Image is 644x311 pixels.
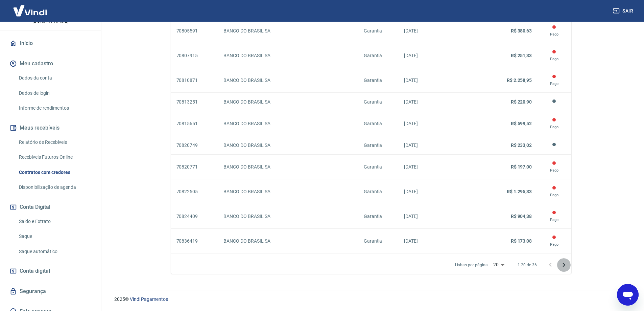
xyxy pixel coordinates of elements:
[223,52,353,59] p: BANCO DO BRASIL SA
[404,142,466,149] p: [DATE]
[511,53,532,58] strong: R$ 251,33
[223,98,353,106] p: BANCO DO BRASIL SA
[176,188,213,195] p: 70822505
[511,28,532,34] strong: R$ 380,63
[491,260,507,270] div: 20
[511,99,532,105] strong: R$ 220,90
[507,77,532,83] strong: R$ 2.258,95
[511,164,532,170] strong: R$ 197,00
[176,213,213,220] p: 70824409
[511,121,532,126] strong: R$ 599,52
[364,213,393,220] p: Garantia
[364,98,393,106] p: Garantia
[8,120,93,135] button: Meus recebíveis
[404,120,466,127] p: [DATE]
[557,258,571,272] button: Próxima página
[543,160,566,174] div: Este contrato já foi pago e os valores foram direcionados para o beneficiário do contrato.
[8,56,93,71] button: Meu cadastro
[223,188,353,195] p: BANCO DO BRASIL SA
[543,217,566,223] p: Pago
[176,120,213,127] p: 70815651
[543,234,566,248] div: Este contrato já foi pago e os valores foram direcionados para o beneficiário do contrato.
[176,77,213,84] p: 70810871
[16,135,93,149] a: Relatório de Recebíveis
[404,98,466,106] p: [DATE]
[612,5,636,17] button: Sair
[176,163,213,171] p: 70820771
[176,52,213,59] p: 70807915
[223,213,353,220] p: BANCO DO BRASIL SA
[364,238,393,245] p: Garantia
[364,142,393,149] p: Garantia
[617,284,639,306] iframe: Botão para abrir a janela de mensagens
[223,27,353,35] p: BANCO DO BRASIL SA
[543,24,566,38] div: Este contrato já foi pago e os valores foram direcionados para o beneficiário do contrato.
[8,284,93,299] a: Segurança
[364,188,393,195] p: Garantia
[364,27,393,35] p: Garantia
[16,229,93,243] a: Saque
[8,0,52,21] img: Vindi
[20,266,50,276] span: Conta digital
[543,185,566,198] div: Este contrato já foi pago e os valores foram direcionados para o beneficiário do contrato.
[404,188,466,195] p: [DATE]
[114,296,628,303] p: 2025 ©
[364,163,393,171] p: Garantia
[16,86,93,100] a: Dados de login
[16,245,93,259] a: Saque automático
[176,238,213,245] p: 70836419
[16,215,93,228] a: Saldo e Extrato
[511,142,532,148] strong: R$ 233,02
[543,192,566,198] p: Pago
[543,168,566,174] p: Pago
[511,238,532,244] strong: R$ 173,08
[511,214,532,219] strong: R$ 904,38
[518,262,537,268] p: 1-20 de 36
[404,27,466,35] p: [DATE]
[543,49,566,62] div: Este contrato já foi pago e os valores foram direcionados para o beneficiário do contrato.
[223,77,353,84] p: BANCO DO BRASIL SA
[543,209,566,223] div: Este contrato já foi pago e os valores foram direcionados para o beneficiário do contrato.
[16,165,93,179] a: Contratos com credores
[223,120,353,127] p: BANCO DO BRASIL SA
[16,150,93,164] a: Recebíveis Futuros Online
[223,163,353,171] p: BANCO DO BRASIL SA
[543,56,566,62] p: Pago
[404,52,466,59] p: [DATE]
[404,77,466,84] p: [DATE]
[404,238,466,245] p: [DATE]
[364,77,393,84] p: Garantia
[16,71,93,85] a: Dados da conta
[364,120,393,127] p: Garantia
[223,142,353,149] p: BANCO DO BRASIL SA
[223,238,353,245] p: BANCO DO BRASIL SA
[364,52,393,59] p: Garantia
[8,200,93,215] button: Conta Digital
[16,101,93,115] a: Informe de rendimentos
[176,98,213,106] p: 70813251
[543,117,566,130] div: Este contrato já foi pago e os valores foram direcionados para o beneficiário do contrato.
[8,264,93,279] a: Conta digital
[455,262,488,268] p: Linhas por página
[507,189,532,194] strong: R$ 1.295,33
[130,296,168,302] a: Vindi Pagamentos
[16,180,93,194] a: Disponibilização de agenda
[543,242,566,248] p: Pago
[543,73,566,87] div: Este contrato já foi pago e os valores foram direcionados para o beneficiário do contrato.
[176,142,213,149] p: 70820749
[543,124,566,130] p: Pago
[404,213,466,220] p: [DATE]
[543,81,566,87] p: Pago
[176,27,213,35] p: 70805591
[404,163,466,171] p: [DATE]
[543,31,566,38] p: Pago
[8,36,93,51] a: Início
